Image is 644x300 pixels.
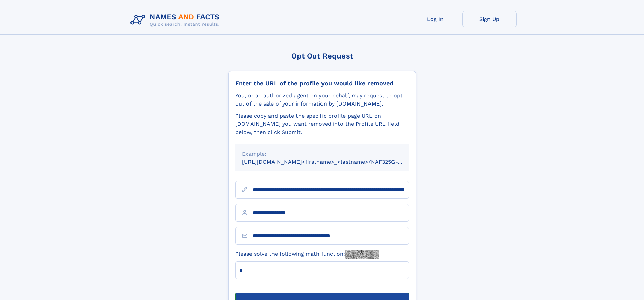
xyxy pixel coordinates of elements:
[228,52,416,60] div: Opt Out Request
[408,11,462,27] a: Log In
[462,11,517,27] a: Sign Up
[235,79,409,87] div: Enter the URL of the profile you would like removed
[242,159,422,165] small: [URL][DOMAIN_NAME]<firstname>_<lastname>/NAF325G-xxxxxxxx
[242,150,402,158] div: Example:
[235,250,379,259] label: Please solve the following math function:
[235,92,409,108] div: You, or an authorized agent on your behalf, may request to opt-out of the sale of your informatio...
[128,11,225,29] img: Logo Names and Facts
[235,112,409,136] div: Please copy and paste the specific profile page URL on [DOMAIN_NAME] you want removed into the Pr...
